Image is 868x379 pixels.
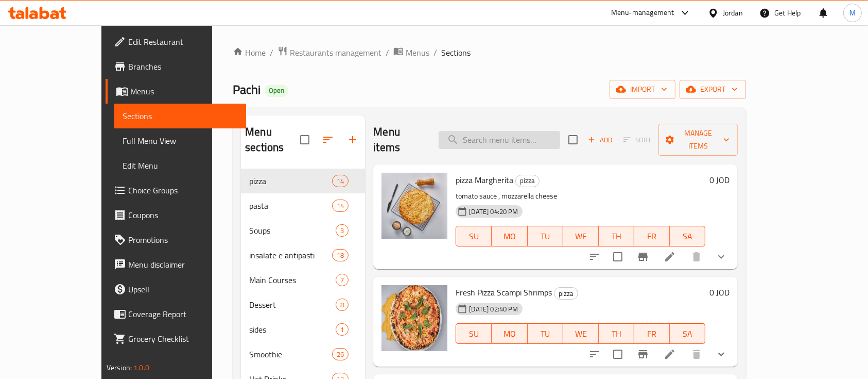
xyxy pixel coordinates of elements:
[106,302,247,326] a: Coverage Report
[336,224,349,237] div: items
[340,127,365,152] button: Add section
[294,129,316,151] span: Select all sections
[528,323,563,344] button: TU
[241,342,365,367] div: Smoothie26
[456,190,705,203] p: tomato sauce , mozzarella cheese
[674,229,701,244] span: SA
[492,226,527,246] button: MO
[128,234,238,246] span: Promotions
[664,348,676,360] a: Edit menu item
[241,317,365,342] div: sides1
[638,326,666,341] span: FR
[336,275,348,285] span: 7
[249,299,336,311] span: Dessert
[381,285,447,351] img: Fresh Pizza Scampi Shrimps
[130,85,238,97] span: Menus
[688,83,738,96] span: export
[631,244,655,269] button: Branch-specific-item
[567,326,595,341] span: WE
[631,342,655,367] button: Branch-specific-item
[106,326,247,351] a: Grocery Checklist
[336,323,349,336] div: items
[658,124,738,156] button: Manage items
[610,80,675,99] button: import
[333,251,348,260] span: 18
[492,323,527,344] button: MO
[381,173,447,239] img: pizza Margherita
[563,323,599,344] button: WE
[336,300,348,310] span: 8
[249,348,332,360] div: Smoothie
[709,285,730,300] h6: 0 JOD
[106,227,247,252] a: Promotions
[680,80,746,99] button: export
[386,46,389,59] li: /
[562,129,584,151] span: Select section
[441,46,471,59] span: Sections
[515,175,540,187] div: pizza
[603,229,630,244] span: TH
[249,323,336,336] span: sides
[607,246,629,268] span: Select to update
[582,244,607,269] button: sort-choices
[128,258,238,271] span: Menu disclaimer
[617,132,658,148] span: Select section first
[439,131,560,149] input: search
[599,323,634,344] button: TH
[241,169,365,193] div: pizza14
[249,274,336,286] span: Main Courses
[456,285,552,300] span: Fresh Pizza Scampi Shrimps
[670,226,705,246] button: SA
[333,201,348,211] span: 14
[634,226,670,246] button: FR
[106,178,247,203] a: Choice Groups
[584,132,617,148] button: Add
[554,287,578,300] div: pizza
[290,46,381,59] span: Restaurants management
[106,277,247,302] a: Upsell
[123,110,238,122] span: Sections
[249,249,332,261] span: insalate e antipasti
[277,46,381,59] a: Restaurants management
[233,46,266,59] a: Home
[128,209,238,221] span: Coupons
[373,124,426,155] h2: Menu items
[114,104,247,128] a: Sections
[114,153,247,178] a: Edit Menu
[634,323,670,344] button: FR
[123,135,238,147] span: Full Menu View
[133,361,149,374] span: 1.0.0
[603,326,630,341] span: TH
[584,132,617,148] span: Add item
[567,229,595,244] span: WE
[316,127,340,152] span: Sort sections
[128,36,238,48] span: Edit Restaurant
[249,224,336,237] span: Soups
[106,252,247,277] a: Menu disclaimer
[123,159,238,172] span: Edit Menu
[433,46,437,59] li: /
[332,175,349,187] div: items
[670,323,705,344] button: SA
[241,243,365,268] div: insalate e antipasti18
[336,299,349,311] div: items
[684,244,709,269] button: delete
[456,226,492,246] button: SU
[106,203,247,227] a: Coupons
[607,343,629,365] span: Select to update
[270,46,273,59] li: /
[241,268,365,292] div: Main Courses7
[532,326,559,341] span: TU
[128,308,238,320] span: Coverage Report
[496,229,523,244] span: MO
[618,83,667,96] span: import
[465,304,522,314] span: [DATE] 02:40 PM
[674,326,701,341] span: SA
[460,326,488,341] span: SU
[332,249,349,261] div: items
[709,173,730,187] h6: 0 JOD
[709,244,734,269] button: show more
[563,226,599,246] button: WE
[336,226,348,236] span: 3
